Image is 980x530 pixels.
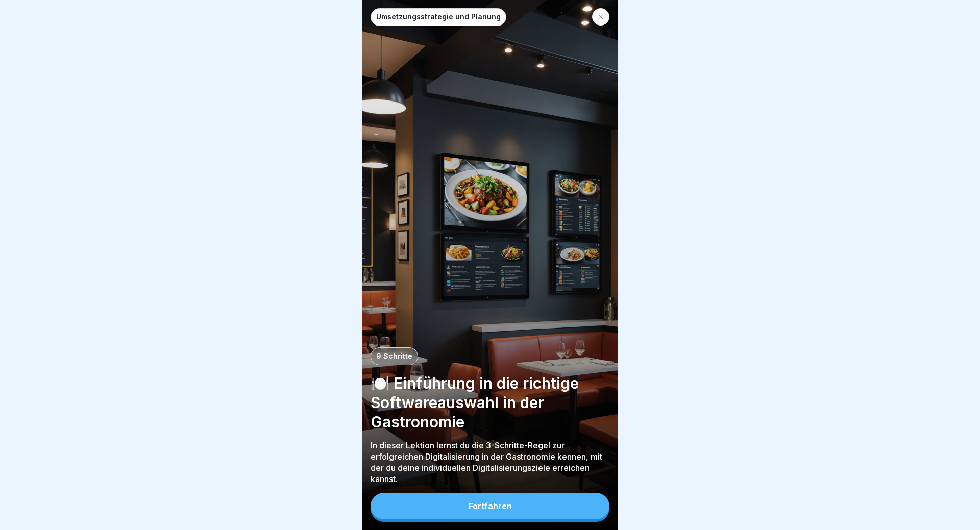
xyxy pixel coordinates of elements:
p: 9 Schritte [376,352,412,361]
p: Umsetzungsstrategie und Planung [376,13,501,21]
div: Fortfahren [469,501,512,511]
button: Fortfahren [371,493,609,519]
p: In dieser Lektion lernst du die 3-Schritte-Regel zur erfolgreichen Digitalisierung in der Gastron... [371,440,609,485]
p: 🍽️ Einführung in die richtige Softwareauswahl in der Gastronomie [371,373,609,432]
